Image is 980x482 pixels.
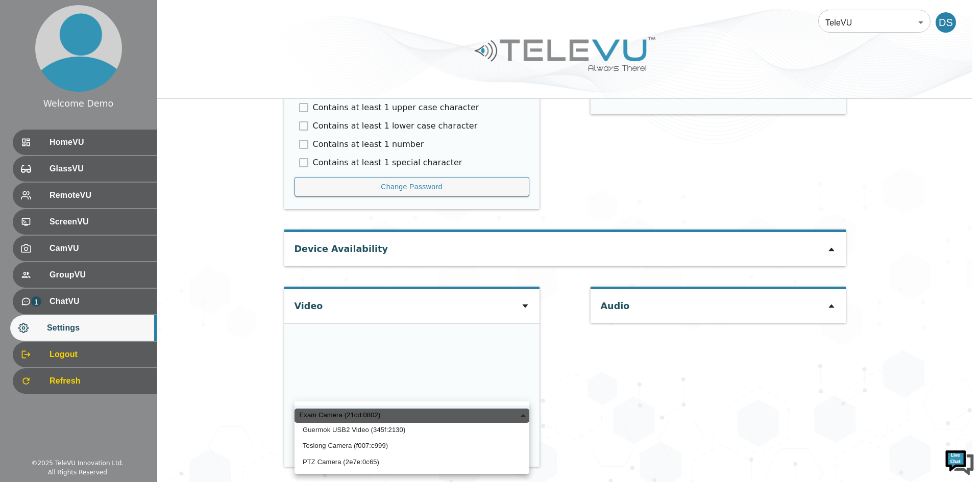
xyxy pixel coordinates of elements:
div: Exam Camera (21cd:0802) [295,409,529,423]
li: PTZ Camera (2e7e:0c65) [295,454,529,470]
img: Chat Widget [944,446,975,477]
li: Exam Camera (21cd:0802) [295,405,529,422]
li: Teslong Camera (f007:c999) [295,438,529,454]
li: Guermok USB2 Video (345f:2130) [295,422,529,438]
